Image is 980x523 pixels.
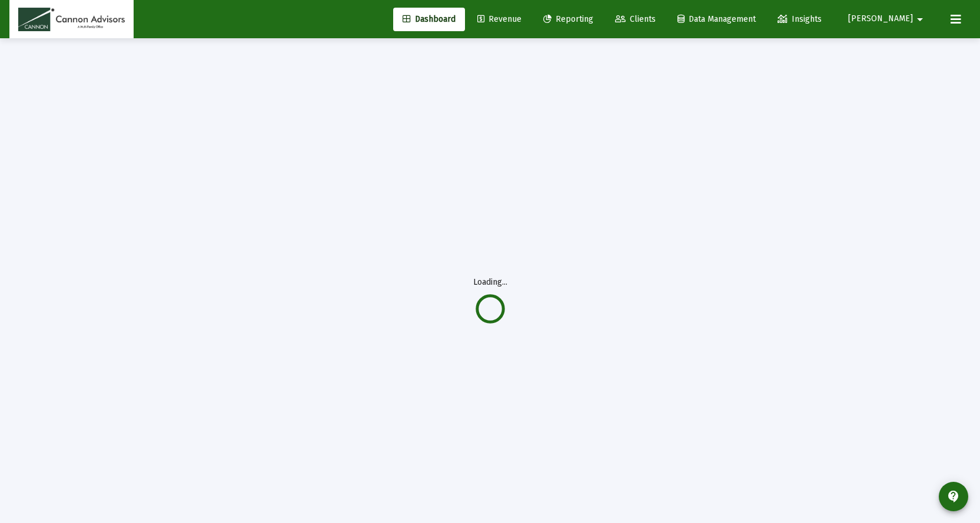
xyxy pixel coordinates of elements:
a: Reporting [534,8,603,31]
a: Data Management [668,8,765,31]
mat-icon: contact_support [946,489,961,504]
mat-icon: arrow_drop_down [913,8,927,31]
a: Revenue [468,8,531,31]
span: Data Management [677,14,756,24]
span: Dashboard [403,14,456,24]
span: Clients [615,14,656,24]
a: Insights [768,8,831,31]
a: Dashboard [393,8,465,31]
span: [PERSON_NAME] [848,14,913,24]
span: Insights [778,14,822,24]
img: Dashboard [18,8,125,31]
a: Clients [606,8,665,31]
span: Reporting [543,14,593,24]
button: [PERSON_NAME] [834,7,941,31]
span: Revenue [477,14,521,24]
